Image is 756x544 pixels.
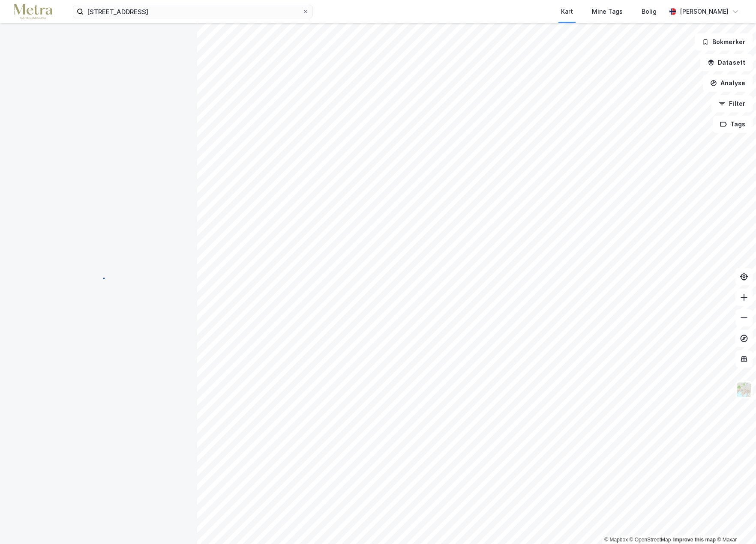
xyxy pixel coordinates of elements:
button: Analyse [703,75,753,92]
iframe: Chat Widget [713,503,756,544]
div: Mine Tags [592,6,623,17]
img: Z [736,382,752,398]
a: Improve this map [673,537,716,543]
button: Datasett [700,54,753,71]
div: Kart [561,6,573,17]
img: spinner.a6d8c91a73a9ac5275cf975e30b51cfb.svg [92,272,105,285]
a: Mapbox [604,537,628,543]
input: Søk på adresse, matrikkel, gårdeiere, leietakere eller personer [84,5,302,18]
div: Bolig [642,6,657,17]
button: Filter [711,95,753,112]
img: metra-logo.256734c3b2bbffee19d4.png [14,4,52,19]
button: Bokmerker [695,33,753,51]
div: [PERSON_NAME] [680,6,729,17]
a: OpenStreetMap [630,537,671,543]
button: Tags [713,116,753,133]
div: Kontrollprogram for chat [713,503,756,544]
